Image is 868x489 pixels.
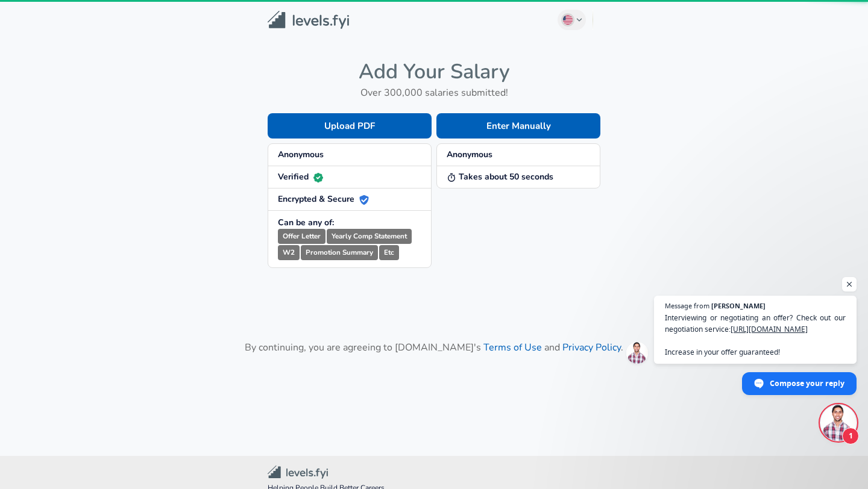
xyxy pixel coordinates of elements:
[558,10,587,30] button: English (US)
[842,428,859,444] span: 1
[711,302,766,309] span: [PERSON_NAME]
[665,302,709,309] span: Message from
[278,229,325,244] small: Offer Letter
[379,245,399,260] small: Etc
[301,245,378,260] small: Promotion Summary
[665,312,846,358] span: Interviewing or negotiating an offer? Check out our negotiation service: Increase in your offer g...
[447,149,492,160] strong: Anonymous
[436,113,600,139] button: Enter Manually
[268,11,349,30] img: Levels.fyi
[278,171,323,182] strong: Verified
[562,341,621,354] a: Privacy Policy
[278,245,300,260] small: W2
[278,217,334,228] strong: Can be any of:
[268,113,432,139] button: Upload PDF
[447,171,553,182] strong: Takes about 50 seconds
[268,59,600,84] h4: Add Your Salary
[563,15,573,25] img: English (US)
[327,229,412,244] small: Yearly Comp Statement
[278,149,324,160] strong: Anonymous
[268,84,600,101] h6: Over 300,000 salaries submitted!
[483,341,542,354] a: Terms of Use
[268,466,328,479] img: Levels.fyi Community
[820,405,857,441] div: Open chat
[278,193,369,205] strong: Encrypted & Secure
[770,373,844,394] span: Compose your reply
